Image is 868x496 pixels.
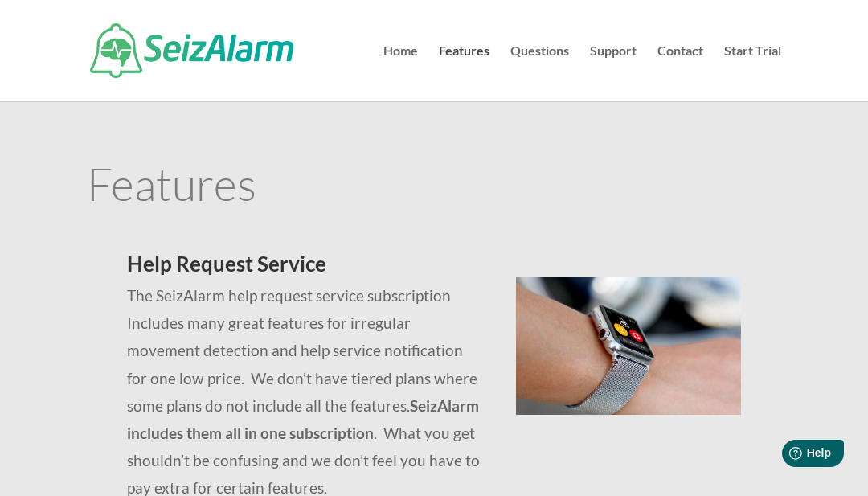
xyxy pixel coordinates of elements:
h1: Features [87,161,781,214]
a: Questions [510,45,569,101]
a: Start Trial [724,45,781,101]
img: SeizAlarm [90,23,293,78]
a: Support [590,45,637,101]
img: seizalarm-on-wrist [516,277,741,415]
h2: Help Request Service [127,253,482,282]
iframe: Help widget launcher [725,433,850,478]
a: Contact [657,45,703,101]
a: Features [439,45,489,101]
a: Home [383,45,418,101]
